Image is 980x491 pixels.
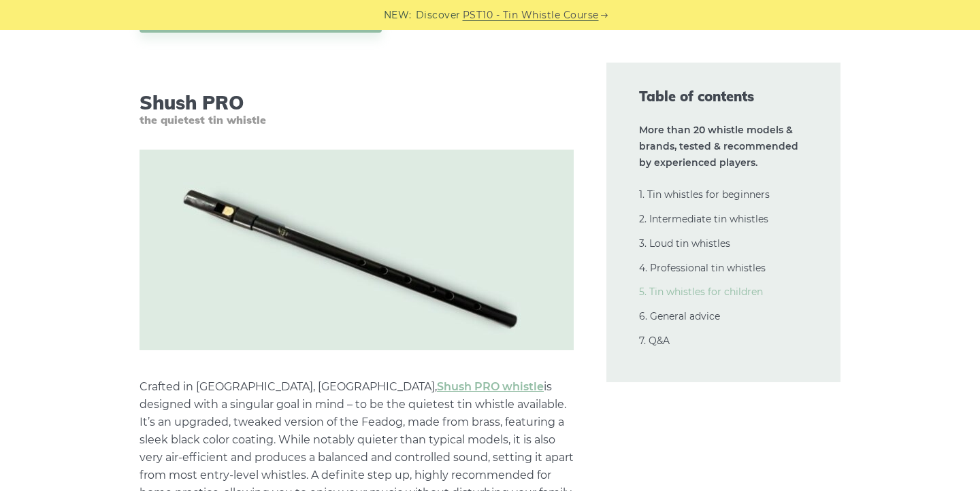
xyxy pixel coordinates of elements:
[416,7,461,23] span: Discover
[639,237,730,250] a: 3. Loud tin whistles
[639,124,798,169] strong: More than 20 whistle models & brands, tested & recommended by experienced players.
[463,7,599,23] a: PST10 - Tin Whistle Course
[384,7,412,23] span: NEW:
[639,188,770,201] a: 1. Tin whistles for beginners
[639,213,768,225] a: 2. Intermediate tin whistles
[639,310,720,322] a: 6. General advice
[140,114,574,126] span: the quietest tin whistle
[639,87,808,106] span: Table of contents
[140,150,574,350] img: Shush PRO tin whistle
[639,335,670,347] a: 7. Q&A
[639,286,763,298] a: 5. Tin whistles for children
[639,262,766,274] a: 4. Professional tin whistles
[437,380,544,393] a: Shush PRO whistle
[140,91,574,127] h3: Shush PRO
